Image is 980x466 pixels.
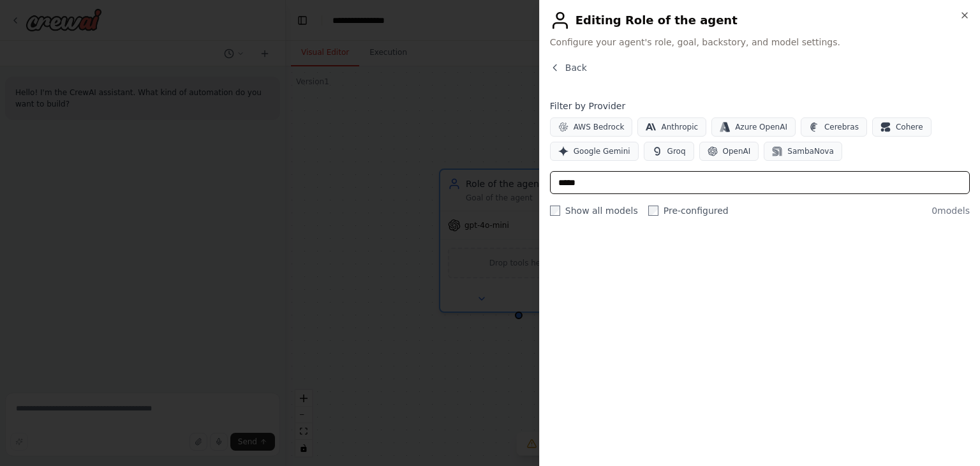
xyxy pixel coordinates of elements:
[565,61,587,74] span: Back
[637,117,706,137] button: Anthropic
[550,100,970,112] h4: Filter by Provider
[735,122,787,132] span: Azure OpenAI
[787,146,833,156] span: SambaNova
[872,117,932,137] button: Cohere
[723,146,751,156] span: OpenAI
[574,146,630,156] span: Google Gemini
[550,117,633,137] button: AWS Bedrock
[801,117,867,137] button: Cerebras
[711,117,796,137] button: Azure OpenAI
[574,122,625,132] span: AWS Bedrock
[699,142,759,161] button: OpenAI
[648,206,658,216] input: Pre-configured
[550,206,560,216] input: Show all models
[550,204,638,217] label: Show all models
[667,146,686,156] span: Groq
[550,142,639,161] button: Google Gemini
[932,204,970,217] span: 0 models
[824,122,859,132] span: Cerebras
[896,122,923,132] span: Cohere
[550,10,970,31] h2: Editing Role of the agent
[764,142,842,161] button: SambaNova
[550,36,970,49] span: Configure your agent's role, goal, backstory, and model settings.
[644,142,694,161] button: Groq
[661,122,698,132] span: Anthropic
[550,61,587,74] button: Back
[648,204,729,217] label: Pre-configured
